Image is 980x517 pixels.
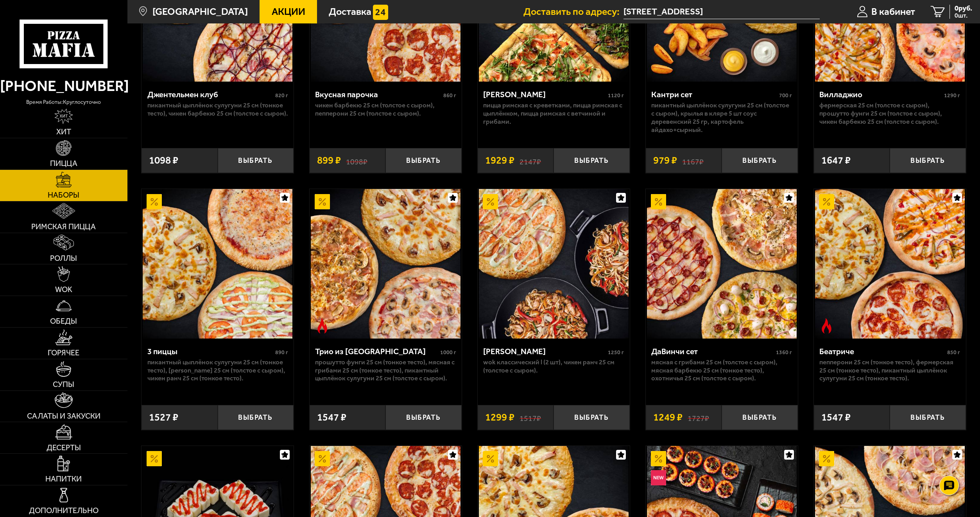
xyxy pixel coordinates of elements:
button: Выбрать [218,405,294,430]
span: Доставка [329,7,371,16]
p: Мясная с грибами 25 см (толстое с сыром), Мясная Барбекю 25 см (тонкое тесто), Охотничья 25 см (т... [651,358,792,383]
span: 1120 г [608,92,624,99]
p: Пепперони 25 см (тонкое тесто), Фермерская 25 см (тонкое тесто), Пикантный цыплёнок сулугуни 25 с... [819,358,960,383]
span: 0 руб. [955,5,972,12]
div: [PERSON_NAME] [483,89,606,99]
img: Акционный [819,194,834,209]
span: Хит [56,128,71,136]
a: Акционный3 пиццы [142,189,294,339]
p: Пикантный цыплёнок сулугуни 25 см (тонкое тесто), [PERSON_NAME] 25 см (толстое с сыром), Чикен Ра... [147,358,288,383]
span: 1360 г [776,349,792,356]
img: Акционный [315,194,330,209]
p: Wok классический L (2 шт), Чикен Ранч 25 см (толстое с сыром). [483,358,624,374]
img: Акционный [651,451,666,466]
span: 1647 ₽ [821,155,851,166]
div: [PERSON_NAME] [483,346,606,356]
span: Роллы [50,255,77,262]
span: 1249 ₽ [653,412,683,423]
span: WOK [55,286,72,294]
button: Выбрать [722,405,797,430]
span: 890 г [275,349,288,356]
span: 1527 ₽ [149,412,178,423]
span: Десерты [47,444,81,452]
a: АкционныйДаВинчи сет [646,189,798,339]
span: Обеды [50,317,77,325]
img: Острое блюдо [315,318,330,333]
input: Ваш адрес доставки [623,5,819,19]
span: 820 г [275,92,288,99]
img: Трио из Рио [311,189,460,339]
img: Акционный [483,451,498,466]
button: Выбрать [890,405,966,430]
p: Прошутто Фунги 25 см (тонкое тесто), Мясная с грибами 25 см (тонкое тесто), Пикантный цыплёнок су... [315,358,456,383]
img: Акционный [651,194,666,209]
p: Пицца Римская с креветками, Пицца Римская с цыплёнком, Пицца Римская с ветчиной и грибами. [483,101,624,126]
div: Вкусная парочка [315,89,441,99]
button: Выбрать [554,148,629,173]
span: Дополнительно [29,507,99,515]
button: Выбрать [722,148,797,173]
span: 1000 г [440,349,456,356]
span: 1098 ₽ [149,155,178,166]
img: Акционный [483,194,498,209]
span: Доставить по адресу: [523,7,623,16]
s: 1517 ₽ [520,412,541,423]
img: Вилла Капри [479,189,629,339]
p: Пикантный цыплёнок сулугуни 25 см (тонкое тесто), Чикен Барбекю 25 см (толстое с сыром). [147,101,288,118]
div: Вилладжио [819,89,942,99]
span: 979 ₽ [653,155,677,166]
span: 1290 г [944,92,960,99]
img: Акционный [315,451,330,466]
span: 1299 ₽ [485,412,514,423]
span: 700 г [779,92,792,99]
button: Выбрать [890,148,966,173]
p: Пикантный цыплёнок сулугуни 25 см (толстое с сыром), крылья в кляре 5 шт соус деревенский 25 гр, ... [651,101,792,134]
span: 850 г [947,349,960,356]
img: 3 пиццы [143,189,292,339]
span: 1547 ₽ [317,412,346,423]
span: 1250 г [608,349,624,356]
img: Акционный [819,451,834,466]
button: Выбрать [218,148,294,173]
span: [GEOGRAPHIC_DATA] [152,7,248,16]
div: Джентельмен клуб [147,89,273,99]
span: 1929 ₽ [485,155,514,166]
div: 3 пиццы [147,346,273,356]
button: Выбрать [385,148,461,173]
img: Акционный [147,451,162,466]
div: Кантри сет [651,89,777,99]
span: Горячее [48,349,79,357]
span: 1547 ₽ [821,412,851,423]
span: Пицца [50,160,77,168]
span: 0 шт. [955,12,972,19]
span: 860 г [443,92,456,99]
span: Напитки [45,475,82,483]
span: 899 ₽ [317,155,341,166]
img: Острое блюдо [819,318,834,333]
div: ДаВинчи сет [651,346,774,356]
a: АкционныйОстрое блюдоБеатриче [814,189,966,339]
p: Чикен Барбекю 25 см (толстое с сыром), Пепперони 25 см (толстое с сыром). [315,101,456,118]
div: Трио из [GEOGRAPHIC_DATA] [315,346,438,356]
s: 1167 ₽ [682,155,704,166]
div: Беатриче [819,346,945,356]
span: Супы [53,381,74,389]
button: Выбрать [385,405,461,430]
img: ДаВинчи сет [647,189,797,339]
img: Беатриче [815,189,965,339]
s: 1727 ₽ [688,412,709,423]
span: Салаты и закуски [27,412,100,420]
span: Акции [272,7,305,16]
button: Выбрать [554,405,629,430]
s: 2147 ₽ [520,155,541,166]
s: 1098 ₽ [346,155,367,166]
a: АкционныйОстрое блюдоТрио из Рио [310,189,462,339]
span: Римская пицца [31,223,96,231]
img: Акционный [147,194,162,209]
img: 15daf4d41897b9f0e9f617042186c801.svg [373,5,388,20]
span: Наборы [48,191,79,199]
a: АкционныйВилла Капри [478,189,630,339]
span: В кабинет [871,7,915,16]
p: Фермерская 25 см (толстое с сыром), Прошутто Фунги 25 см (толстое с сыром), Чикен Барбекю 25 см (... [819,101,960,126]
img: Новинка [651,470,666,485]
